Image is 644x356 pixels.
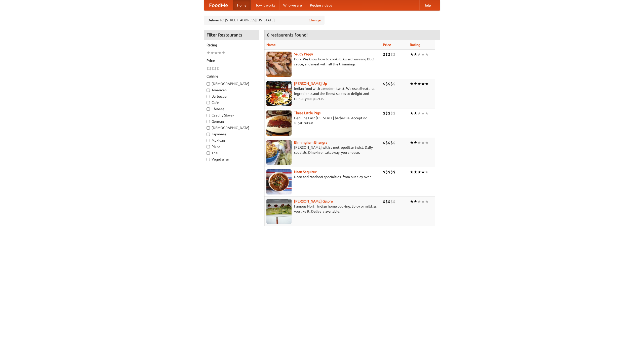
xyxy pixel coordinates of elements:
[294,140,327,144] a: Birmingham Bhangra
[421,199,425,204] li: ★
[207,125,256,130] label: [DEMOGRAPHIC_DATA]
[393,52,395,57] li: $
[267,32,308,37] ng-pluralize: 6 restaurants found!
[410,140,414,145] li: ★
[393,81,395,87] li: $
[425,140,429,145] li: ★
[414,140,417,145] li: ★
[207,100,256,105] label: Cafe
[414,169,417,175] li: ★
[385,140,388,145] li: $
[207,88,256,93] label: American
[207,158,210,161] input: Vegetarian
[388,52,390,57] li: $
[410,169,414,175] li: ★
[294,82,327,86] a: [PERSON_NAME] Up
[207,82,210,86] input: [DEMOGRAPHIC_DATA]
[222,50,225,56] li: ★
[204,0,233,10] a: FoodMe
[266,43,276,47] a: Name
[388,81,390,87] li: $
[207,107,210,111] input: Chinese
[210,50,214,56] li: ★
[207,89,210,92] input: American
[204,16,325,25] div: Deliver to: [STREET_ADDRESS][US_STATE]
[383,199,385,204] li: $
[207,106,256,111] label: Chinese
[218,50,222,56] li: ★
[414,52,417,57] li: ★
[207,132,256,137] label: Japanese
[410,81,414,87] li: ★
[294,199,333,203] a: [PERSON_NAME] Galore
[251,0,279,10] a: How it works
[410,110,414,116] li: ★
[266,115,379,126] p: Genuine East [US_STATE] barbecue. Accept no substitutes!
[207,66,209,71] li: $
[414,110,417,116] li: ★
[417,110,421,116] li: ★
[207,151,210,155] input: Thai
[390,169,393,175] li: $
[207,94,256,99] label: Barbecue
[266,199,292,224] img: currygalore.jpg
[207,144,256,149] label: Pizza
[207,138,256,143] label: Mexican
[390,199,393,204] li: $
[383,169,385,175] li: $
[207,157,256,162] label: Vegetarian
[388,140,390,145] li: $
[425,199,429,204] li: ★
[294,52,313,56] a: Saucy Piggy
[410,43,420,47] a: Rating
[207,126,210,130] input: [DEMOGRAPHIC_DATA]
[266,204,379,214] p: Famous North Indian home cooking. Spicy or mild, as you like it. Delivery available.
[417,140,421,145] li: ★
[279,0,306,10] a: Who we are
[421,110,425,116] li: ★
[390,81,393,87] li: $
[393,140,395,145] li: $
[266,57,379,67] p: Pork. We know how to cook it. Award-winning BBQ sauce, and meat with all the trimmings.
[207,58,256,63] h5: Price
[417,199,421,204] li: ★
[207,120,210,123] input: German
[417,169,421,175] li: ★
[425,81,429,87] li: ★
[204,30,259,40] h4: Filter Restaurants
[385,52,388,57] li: $
[421,81,425,87] li: ★
[385,199,388,204] li: $
[266,145,379,155] p: [PERSON_NAME] with a metropolitan twist. Daily specials. Dine-in or takeaway, you choose.
[214,66,217,71] li: $
[421,169,425,175] li: ★
[266,52,292,77] img: saucy.jpg
[388,169,390,175] li: $
[383,43,391,47] a: Price
[266,86,379,101] p: Indian food with a modern twist. We use all-natural ingredients and the finest spices to delight ...
[266,169,292,194] img: naansequitur.jpg
[266,174,379,179] p: Naan and tandoori specialties, from our clay oven.
[207,119,256,124] label: German
[266,81,292,106] img: curryup.jpg
[207,74,256,79] h5: Cuisine
[385,110,388,116] li: $
[306,0,336,10] a: Recipe videos
[410,199,414,204] li: ★
[266,110,292,136] img: littlepigs.jpg
[414,199,417,204] li: ★
[207,139,210,142] input: Mexican
[207,95,210,98] input: Barbecue
[266,140,292,165] img: bhangra.jpg
[417,52,421,57] li: ★
[414,81,417,87] li: ★
[417,81,421,87] li: ★
[207,150,256,155] label: Thai
[212,66,214,71] li: $
[207,114,210,117] input: Czech / Slovak
[393,199,395,204] li: $
[294,111,320,115] b: Three Little Pigs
